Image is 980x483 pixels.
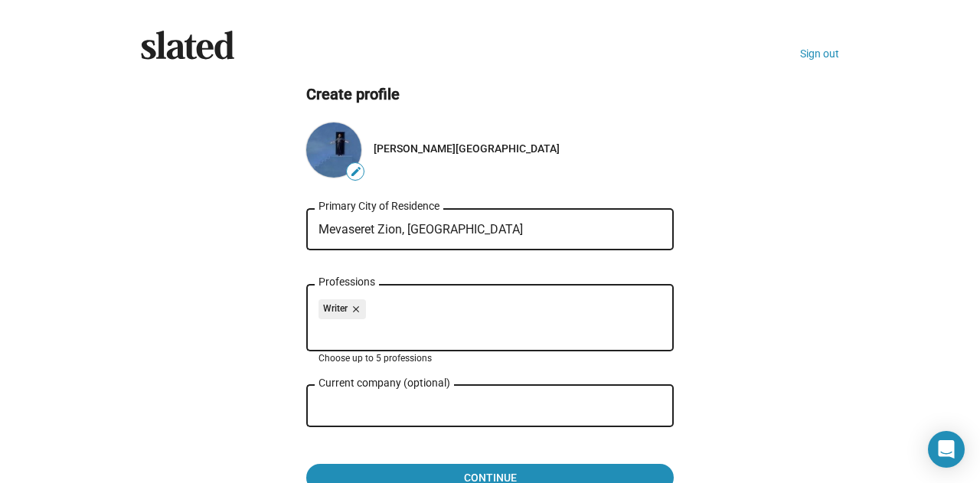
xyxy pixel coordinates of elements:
[928,431,965,468] div: Open Intercom Messenger
[374,142,674,155] div: [PERSON_NAME][GEOGRAPHIC_DATA]
[348,302,361,316] mat-icon: close
[318,353,432,365] mat-hint: Choose up to 5 professions
[306,84,674,105] h2: Create profile
[318,299,366,319] mat-chip: Writer
[350,165,362,178] mat-icon: edit
[800,47,839,60] a: Sign out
